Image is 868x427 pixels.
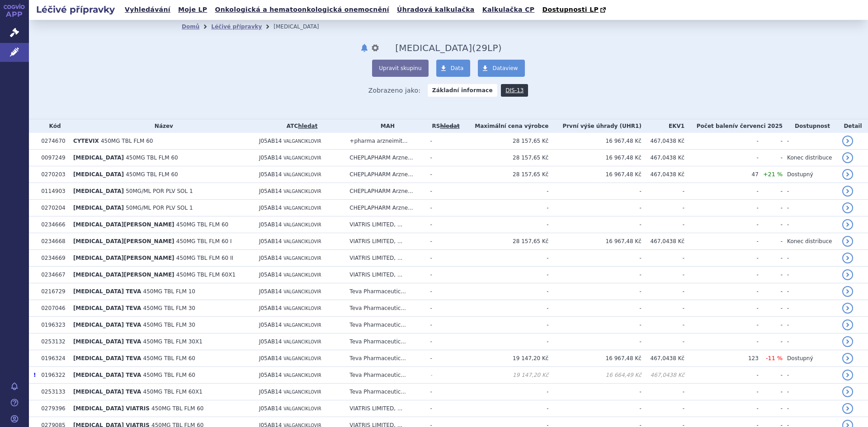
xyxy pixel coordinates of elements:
[783,183,838,200] td: -
[425,216,461,233] td: -
[37,300,69,317] td: 0207046
[259,138,282,144] span: J05AB14
[842,370,853,380] a: detail
[122,4,173,16] a: Vyhledávání
[37,384,69,400] td: 0253133
[283,172,321,177] span: VALGANCIKLOVIR
[759,300,783,317] td: -
[345,150,425,166] td: CHEPLAPHARM Arzne...
[211,23,262,30] a: Léčivé přípravky
[37,200,69,216] td: 0270204
[548,166,641,183] td: 16 967,48 Kč
[842,253,853,263] a: detail
[842,303,853,314] a: detail
[684,267,759,283] td: -
[259,221,282,228] span: J05AB14
[548,367,641,384] td: 16 664,49 Kč
[684,150,759,166] td: -
[766,355,783,361] span: -11 %
[73,322,141,328] span: [MEDICAL_DATA] TEVA
[259,188,282,194] span: J05AB14
[425,233,461,250] td: -
[283,389,321,394] span: VALGANCIKLOVIR
[440,123,459,129] del: hledat
[345,267,425,283] td: VIATRIS LIMITED, ...
[345,367,425,384] td: Teva Pharmaceutic...
[759,367,783,384] td: -
[548,350,641,367] td: 16 967,48 Kč
[548,216,641,233] td: -
[642,367,684,384] td: 467,0438 Kč
[37,150,69,166] td: 0097249
[462,333,549,350] td: -
[478,60,524,77] a: Dataview
[759,333,783,350] td: -
[783,384,838,400] td: -
[259,288,282,295] span: J05AB14
[345,400,425,417] td: VIATRIS LIMITED, ...
[548,283,641,300] td: -
[842,353,853,364] a: detail
[425,384,461,400] td: -
[345,283,425,300] td: Teva Pharmaceutic...
[462,216,549,233] td: -
[642,166,684,183] td: 467,0438 Kč
[259,238,282,244] span: J05AB14
[684,200,759,216] td: -
[425,200,461,216] td: -
[642,317,684,333] td: -
[126,205,193,211] span: 50MG/ML POR PLV SOL 1
[759,150,783,166] td: -
[783,317,838,333] td: -
[126,188,193,194] span: 50MG/ML POR PLV SOL 1
[425,250,461,267] td: -
[476,42,487,53] span: 29
[842,186,853,197] a: detail
[783,119,838,133] th: Dostupnost
[425,150,461,166] td: -
[371,42,380,53] button: nastavení
[548,317,641,333] td: -
[259,405,282,412] span: J05AB14
[176,255,233,261] span: 450MG TBL FLM 60 II
[462,119,549,133] th: Maximální cena výrobce
[684,283,759,300] td: -
[274,20,330,33] li: Valganciclovir
[783,150,838,166] td: Konec distribuce
[345,300,425,317] td: Teva Pharmaceutic...
[642,250,684,267] td: -
[759,216,783,233] td: -
[684,166,759,183] td: 47
[462,166,549,183] td: 28 157,65 Kč
[283,222,321,227] span: VALGANCIKLOVIR
[462,317,549,333] td: -
[283,139,321,144] span: VALGANCIKLOVIR
[451,65,464,71] span: Data
[259,355,282,361] span: J05AB14
[783,333,838,350] td: -
[345,233,425,250] td: VIATRIS LIMITED, ...
[283,339,321,344] span: VALGANCIKLOVIR
[33,372,36,378] span: Poslední data tohoto produktu jsou ze SCAU platného k 01.06.2020.
[642,233,684,250] td: 467,0438 Kč
[283,239,321,244] span: VALGANCIKLOVIR
[425,400,461,417] td: -
[842,269,853,280] a: detail
[182,23,199,30] a: Domů
[462,183,549,200] td: -
[259,338,282,345] span: J05AB14
[462,200,549,216] td: -
[345,350,425,367] td: Teva Pharmaceutic...
[73,188,124,194] span: [MEDICAL_DATA]
[368,84,421,97] span: Zobrazeno jako:
[842,219,853,230] a: detail
[29,3,122,16] h2: Léčivé přípravky
[37,317,69,333] td: 0196323
[425,300,461,317] td: -
[735,123,783,129] span: v červenci 2025
[759,267,783,283] td: -
[684,350,759,367] td: 123
[783,233,838,250] td: Konec distribuce
[259,155,282,161] span: J05AB14
[73,305,141,311] span: [MEDICAL_DATA] TEVA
